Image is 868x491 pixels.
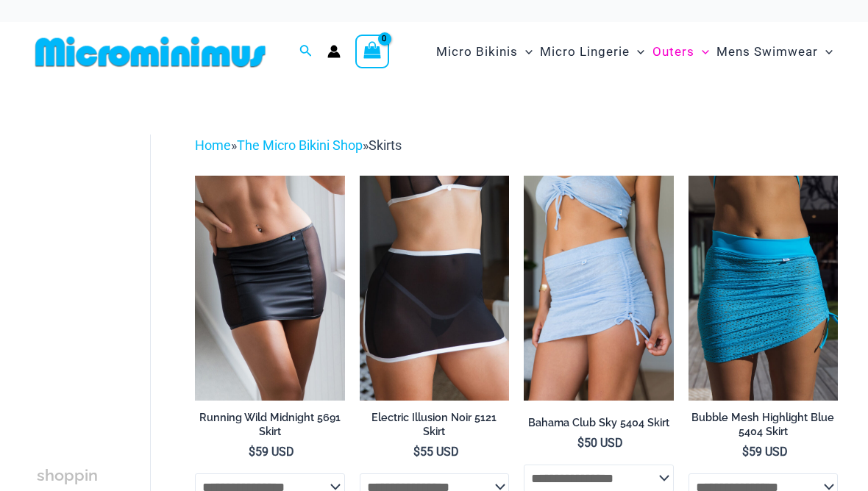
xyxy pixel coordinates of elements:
[689,411,839,444] a: Bubble Mesh Highlight Blue 5404 Skirt
[689,411,839,438] h2: Bubble Mesh Highlight Blue 5404 Skirt
[195,176,345,400] img: Running Wild Midnight 5691 Skirt
[360,176,510,400] a: Electric Illusion Noir Skirt 02Electric Illusion Noir 1521 Bra 611 Micro 5121 Skirt 01Electric Il...
[689,176,839,400] img: Bubble Mesh Highlight Blue 5404 Skirt 02
[369,137,402,153] span: Skirts
[536,29,648,74] a: Micro LingerieMenu ToggleMenu Toggle
[195,411,345,444] a: Running Wild Midnight 5691 Skirt
[524,176,674,400] a: Bahama Club Sky 9170 Crop Top 5404 Skirt 07Bahama Club Sky 9170 Crop Top 5404 Skirt 10Bahama Club...
[249,445,294,459] bdi: 59 USD
[524,416,674,430] h2: Bahama Club Sky 5404 Skirt
[37,123,169,417] iframe: TrustedSite Certified
[524,176,674,400] img: Bahama Club Sky 9170 Crop Top 5404 Skirt 07
[29,35,271,68] img: MM SHOP LOGO FLAT
[577,436,584,450] span: $
[430,27,839,76] nav: Site Navigation
[540,33,630,71] span: Micro Lingerie
[195,137,402,153] span: » »
[249,445,255,459] span: $
[327,45,341,58] a: Account icon link
[436,33,518,71] span: Micro Bikinis
[360,411,510,438] h2: Electric Illusion Noir 5121 Skirt
[713,29,836,74] a: Mens SwimwearMenu ToggleMenu Toggle
[360,411,510,444] a: Electric Illusion Noir 5121 Skirt
[518,33,533,71] span: Menu Toggle
[630,33,644,71] span: Menu Toggle
[742,445,788,459] bdi: 59 USD
[237,137,363,153] a: The Micro Bikini Shop
[649,29,713,74] a: OutersMenu ToggleMenu Toggle
[413,445,420,459] span: $
[360,176,510,400] img: Electric Illusion Noir Skirt 02
[524,416,674,435] a: Bahama Club Sky 5404 Skirt
[818,33,833,71] span: Menu Toggle
[299,43,313,61] a: Search icon link
[742,445,749,459] span: $
[195,411,345,438] h2: Running Wild Midnight 5691 Skirt
[577,436,623,450] bdi: 50 USD
[355,35,389,68] a: View Shopping Cart, empty
[413,445,459,459] bdi: 55 USD
[195,176,345,400] a: Running Wild Midnight 5691 SkirtRunning Wild Midnight 1052 Top 5691 Skirt 06Running Wild Midnight...
[433,29,536,74] a: Micro BikinisMenu ToggleMenu Toggle
[195,137,231,153] a: Home
[694,33,709,71] span: Menu Toggle
[716,33,818,71] span: Mens Swimwear
[652,33,694,71] span: Outers
[689,176,839,400] a: Bubble Mesh Highlight Blue 5404 Skirt 02Bubble Mesh Highlight Blue 309 Tri Top 5404 Skirt 05Bubbl...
